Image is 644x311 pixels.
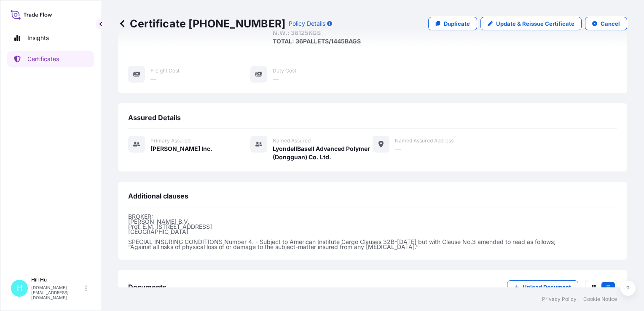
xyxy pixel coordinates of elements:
[128,192,188,200] span: Additional clauses
[480,17,582,30] a: Update & Reissue Certificate
[128,113,181,122] span: Assured Details
[31,285,83,300] p: [DOMAIN_NAME][EMAIL_ADDRESS][DOMAIN_NAME]
[507,280,578,294] button: Upload Document
[428,17,477,30] a: Duplicate
[523,283,571,291] p: Upload Document
[17,284,22,292] span: H
[27,34,49,42] p: Insights
[601,19,620,28] p: Cancel
[395,145,401,153] span: —
[444,19,470,28] p: Duplicate
[150,67,180,74] span: Freight Cost
[273,67,296,74] span: Duty Cost
[7,29,94,46] a: Insights
[289,19,325,28] p: Policy Details
[118,17,285,30] p: Certificate [PHONE_NUMBER]
[585,17,627,30] button: Cancel
[496,19,574,28] p: Update & Reissue Certificate
[7,51,94,67] a: Certificates
[150,145,212,153] span: [PERSON_NAME] Inc.
[27,55,59,63] p: Certificates
[395,137,453,144] span: Named Assured Address
[150,137,191,144] span: Primary assured
[31,276,83,283] p: Hill Hu
[273,137,311,144] span: Named Assured
[128,214,617,249] p: BROKER: [PERSON_NAME] B.V. Prof. E.M. [STREET_ADDRESS] [GEOGRAPHIC_DATA] SPECIAL INSURING CONDITI...
[542,296,577,303] a: Privacy Policy
[150,75,156,83] span: —
[128,283,166,291] span: Documents
[273,145,373,161] span: LyondellBasell Advanced Polymer (Dongguan) Co. Ltd.
[583,296,617,303] a: Cookie Notice
[273,75,279,83] span: —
